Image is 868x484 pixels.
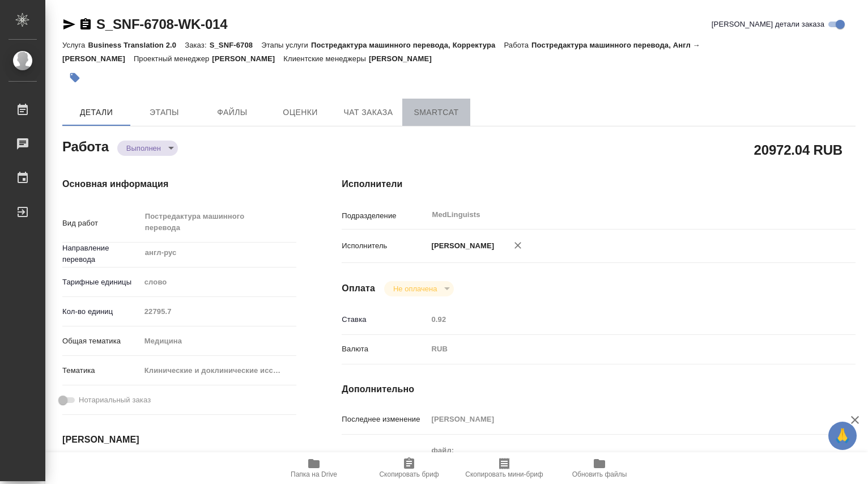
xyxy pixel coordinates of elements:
span: SmartCat [409,105,463,120]
span: Папка на Drive [291,470,337,478]
p: Общая тематика [62,336,141,347]
p: Ставка [342,314,427,325]
span: Чат заказа [341,105,395,120]
span: 🙏 [833,424,852,448]
p: Постредактура машинного перевода, Корректура [311,41,504,49]
button: 🙏 [828,422,857,450]
p: Работа [504,41,531,49]
p: Тарифные единицы [62,277,141,288]
p: Business Translation 2.0 [88,41,185,49]
h4: [PERSON_NAME] [62,433,296,447]
p: Последнее изменение [342,414,427,425]
span: Обновить файлы [572,470,627,478]
p: Подразделение [342,210,427,222]
h4: Оплата [342,282,375,295]
span: Этапы [137,105,192,120]
div: Выполнен [117,141,178,156]
p: Кол-во единиц [62,306,141,317]
button: Скопировать бриф [361,452,457,484]
p: Тематика [62,365,141,376]
a: S_SNF-6708-WK-014 [96,16,227,32]
span: Нотариальный заказ [79,394,151,406]
p: Заказ: [185,41,209,49]
p: Проектный менеджер [134,54,212,63]
button: Не оплачена [390,284,440,294]
p: Вид работ [62,218,141,229]
div: Клинические и доклинические исследования [141,361,297,380]
span: Скопировать мини-бриф [465,470,543,478]
p: [PERSON_NAME] [427,240,494,252]
span: Файлы [205,105,259,120]
input: Пустое поле [427,311,812,328]
button: Скопировать ссылку для ЯМессенджера [62,18,76,31]
p: Этапы услуги [261,41,311,49]
button: Обновить файлы [552,452,647,484]
span: Оценки [273,105,327,120]
button: Папка на Drive [266,452,361,484]
input: Пустое поле [141,303,297,320]
h2: 20972.04 RUB [754,140,843,159]
input: Пустое поле [427,411,812,427]
div: Выполнен [384,281,454,296]
p: Клиентские менеджеры [283,54,369,63]
p: [PERSON_NAME] [212,54,283,63]
span: Скопировать бриф [379,470,439,478]
div: слово [141,273,297,292]
button: Скопировать ссылку [79,18,92,31]
h4: Исполнители [342,177,856,191]
button: Выполнен [123,143,164,153]
p: [PERSON_NAME] [369,54,440,63]
button: Добавить тэг [62,65,87,90]
button: Удалить исполнителя [505,233,530,258]
h4: Дополнительно [342,383,856,396]
span: Детали [69,105,124,120]
button: Скопировать мини-бриф [457,452,552,484]
p: Услуга [62,41,88,49]
p: Валюта [342,343,427,355]
div: Медицина [141,332,297,351]
p: S_SNF-6708 [210,41,262,49]
h4: Основная информация [62,177,296,191]
h2: Работа [62,135,109,156]
div: RUB [427,339,812,359]
p: Направление перевода [62,243,141,265]
span: [PERSON_NAME] детали заказа [712,19,824,30]
p: Исполнитель [342,240,427,252]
